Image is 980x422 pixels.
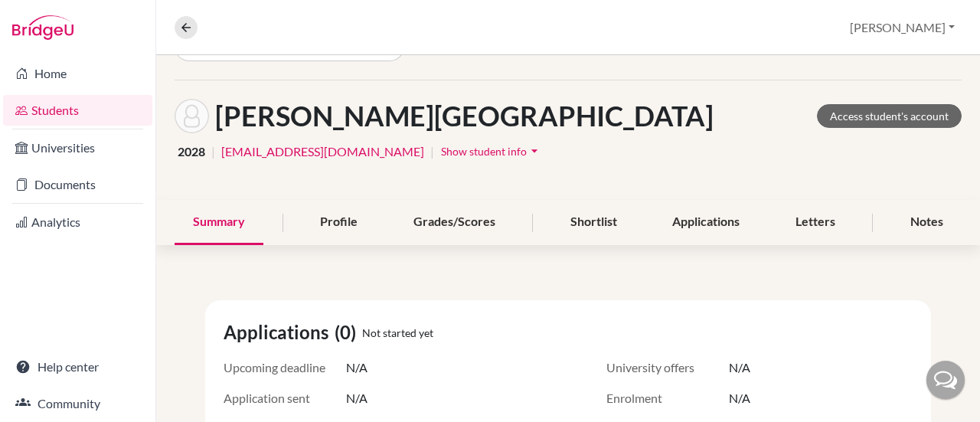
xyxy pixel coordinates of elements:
span: | [430,142,434,161]
span: Show student info [441,145,527,158]
a: [EMAIL_ADDRESS][DOMAIN_NAME] [221,142,424,161]
a: Home [3,58,152,89]
a: Documents [3,169,152,200]
img: Francheska Delgado's avatar [175,99,209,133]
button: Show student infoarrow_drop_down [440,139,543,163]
span: (0) [335,319,362,346]
div: Letters [777,200,854,245]
i: arrow_drop_down [527,143,542,159]
span: Ayuda [33,11,75,25]
span: University offers [606,358,729,377]
div: Profile [302,200,376,245]
span: N/A [729,358,750,377]
span: N/A [346,389,367,407]
span: N/A [729,389,750,407]
a: Community [3,388,152,419]
span: N/A [346,358,367,377]
span: Upcoming deadline [224,358,346,377]
span: Applications [224,319,335,346]
div: Notes [892,200,962,245]
a: Students [3,95,152,126]
a: Universities [3,132,152,163]
h1: [PERSON_NAME][GEOGRAPHIC_DATA] [215,100,714,132]
div: Grades/Scores [395,200,514,245]
span: Enrolment [606,389,729,407]
a: Access student's account [817,104,962,128]
span: Application sent [224,389,346,407]
button: [PERSON_NAME] [843,13,962,42]
span: 2028 [178,142,205,161]
div: Applications [654,200,758,245]
span: | [211,142,215,161]
div: Shortlist [552,200,635,245]
a: Analytics [3,207,152,237]
img: Bridge-U [12,15,73,40]
div: Summary [175,200,263,245]
a: Help center [3,352,152,382]
span: Not started yet [362,325,433,341]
